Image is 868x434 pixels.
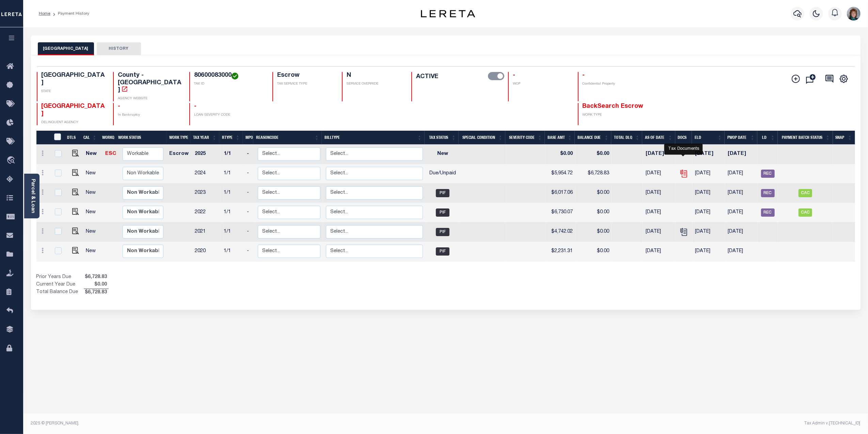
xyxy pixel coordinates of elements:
[546,164,575,184] td: $5,954.72
[277,72,334,79] h4: Escrow
[194,82,264,87] p: TAX ID
[221,242,244,261] td: 1/1
[692,242,725,261] td: [DATE]
[192,222,221,242] td: 2021
[118,96,181,101] p: AGENCY WEBSITE
[451,420,861,426] div: Tax Admin v.[TECHNICAL_ID]
[42,120,105,125] p: DELINQUENT AGENCY
[546,242,575,261] td: $2,231.31
[583,82,646,87] p: Confidential Property
[799,208,812,217] span: CAC
[194,113,264,118] p: LOAN SEVERITY CODE
[192,164,221,184] td: 2024
[416,72,438,82] label: ACTIVE
[81,131,99,145] th: CAL: activate to sort column ascending
[583,113,646,118] p: WORK TYPE
[643,145,676,164] td: [DATE]
[244,203,255,222] td: -
[192,203,221,222] td: 2022
[725,164,758,184] td: [DATE]
[505,131,545,145] th: Severity Code: activate to sort column ascending
[30,179,35,213] a: Parcel & Loan
[83,184,103,203] td: New
[692,145,725,164] td: [DATE]
[575,164,612,184] td: $6,728.83
[322,131,425,145] th: BillType: activate to sort column ascending
[277,82,334,87] p: TAX SERVICE TYPE
[243,131,254,145] th: MPO
[83,203,103,222] td: New
[761,210,775,215] a: REC
[725,242,758,261] td: [DATE]
[675,131,692,145] th: Docs
[575,145,612,164] td: $0.00
[546,145,575,164] td: $0.00
[799,210,812,215] a: CAC
[761,208,775,217] span: REC
[761,171,775,176] a: REC
[545,131,575,145] th: Base Amt: activate to sort column ascending
[664,144,703,155] div: Tax Documents
[244,145,255,164] td: -
[118,72,181,94] h4: County - [GEOGRAPHIC_DATA]
[575,222,612,242] td: $0.00
[347,72,403,79] h4: N
[97,42,141,55] button: HISTORY
[611,131,642,145] th: Total DLQ: activate to sort column ascending
[221,164,244,184] td: 1/1
[83,242,103,261] td: New
[244,222,255,242] td: -
[118,113,181,118] p: In Bankruptcy
[221,145,244,164] td: 1/1
[42,72,105,87] h4: [GEOGRAPHIC_DATA]
[426,164,460,184] td: Due/Unpaid
[50,131,64,145] th: &nbsp;
[106,151,116,156] a: ESC
[42,103,105,117] span: [GEOGRAPHIC_DATA]
[692,203,725,222] td: [DATE]
[167,131,190,145] th: Work Type
[192,242,221,261] td: 2020
[436,247,449,256] span: PIF
[221,203,244,222] td: 1/1
[118,103,120,110] span: -
[83,145,103,164] td: New
[546,184,575,203] td: $6,017.06
[244,242,255,261] td: -
[6,156,17,165] i: travel_explore
[194,103,196,110] span: -
[84,274,109,281] span: $6,728.83
[575,131,611,145] th: Balance Due: activate to sort column ascending
[36,289,84,296] td: Total Balance Due
[36,131,50,145] th: &nbsp;&nbsp;&nbsp;&nbsp;&nbsp;&nbsp;&nbsp;&nbsp;&nbsp;&nbsp;
[546,203,575,222] td: $6,730.07
[221,184,244,203] td: 1/1
[253,131,322,145] th: ReasonCode: activate to sort column ascending
[192,145,221,164] td: 2025
[194,72,264,79] h4: 80600083000
[643,184,676,203] td: [DATE]
[546,222,575,242] td: $4,742.02
[83,164,103,184] td: New
[436,228,449,236] span: PIF
[459,131,505,145] th: Special Condition: activate to sort column ascending
[725,145,758,164] td: [DATE]
[221,222,244,242] td: 1/1
[583,72,585,78] span: -
[219,131,243,145] th: RType: activate to sort column ascending
[167,145,192,164] td: Escrow
[190,131,219,145] th: Tax Year: activate to sort column ascending
[99,131,115,145] th: WorkQ
[244,184,255,203] td: -
[575,242,612,261] td: $0.00
[36,281,84,289] td: Current Year Due
[761,189,775,197] span: REC
[425,131,459,145] th: Tax Status: activate to sort column ascending
[778,131,833,145] th: Payment Batch Status: activate to sort column ascending
[725,222,758,242] td: [DATE]
[436,189,449,197] span: PIF
[36,274,84,281] td: Prior Years Due
[725,184,758,203] td: [DATE]
[643,164,676,184] td: [DATE]
[436,208,449,217] span: PIF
